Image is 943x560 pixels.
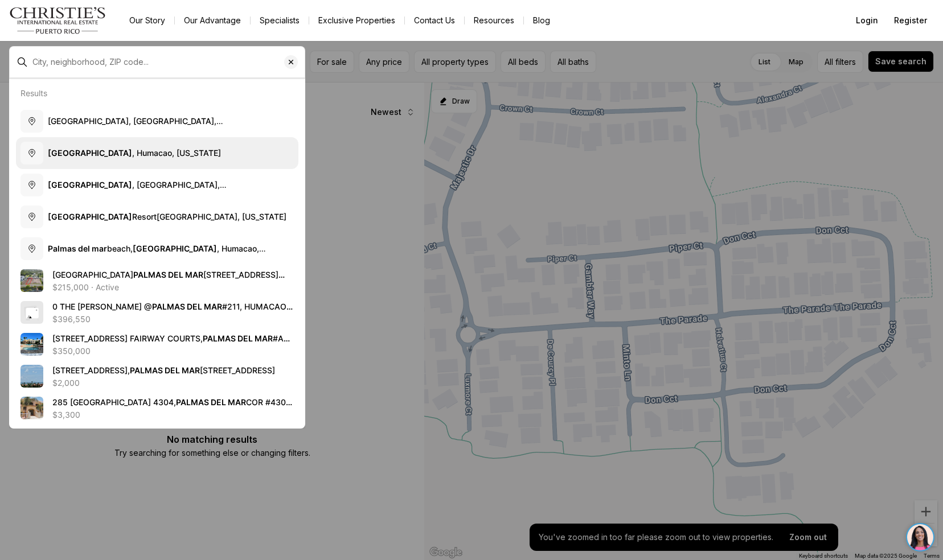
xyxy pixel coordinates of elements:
span: Register [894,16,927,25]
button: [GEOGRAPHIC_DATA], Humacao, [US_STATE] [16,137,298,169]
button: [GEOGRAPHIC_DATA], [GEOGRAPHIC_DATA], [GEOGRAPHIC_DATA], [GEOGRAPHIC_DATA] [16,169,298,201]
p: $396,550 [52,315,91,324]
a: Exclusive Properties [309,13,404,28]
a: View details: HARBOUR DRIVE PALMAS DEL MAR HARBOUR #12 [16,265,298,297]
a: Specialists [251,13,309,28]
span: [STREET_ADDRESS] FAIRWAY COURTS, #Apt. 776, HUMACAO PR, 00791 [52,333,294,355]
a: View details: 285 PALMAS INN RD, PALMAS DEL MAR, #5102 [16,360,298,392]
a: View details: 285 SE PALMANOVA VILLAGE 4304, PALMAS DEL MAR COR #4304 [16,392,298,424]
a: View details: 150 Candelero Dr., COND. FAIRWAY COURTS, PALMAS DEL MAR #Apt. 776 [16,328,298,360]
p: $3,300 [52,410,80,419]
p: $350,000 [52,347,91,356]
b: PALMAS DEL MAR [133,270,203,279]
span: [GEOGRAPHIC_DATA], [GEOGRAPHIC_DATA], [GEOGRAPHIC_DATA], [GEOGRAPHIC_DATA] [48,116,223,137]
a: Blog [524,13,559,28]
button: Login [849,9,885,32]
button: Contact Us [405,13,464,28]
img: be3d4b55-7850-4bcb-9297-a2f9cd376e78.png [7,7,33,33]
p: $2,000 [52,378,80,388]
span: 0 THE [PERSON_NAME] @ #211, HUMACAO PR, 00791 [52,302,293,323]
b: PALMAS DEL MAR [176,397,246,407]
b: [GEOGRAPHIC_DATA] [133,244,217,253]
img: logo [9,7,106,34]
span: , [GEOGRAPHIC_DATA], [GEOGRAPHIC_DATA], [GEOGRAPHIC_DATA] [48,180,227,201]
a: Our Story [120,13,174,28]
button: Clear search input [284,47,305,77]
button: [GEOGRAPHIC_DATA]Resort[GEOGRAPHIC_DATA], [US_STATE] [16,201,298,233]
p: Results [20,88,47,98]
a: View details: 0 THE WOODS @ PALMAS DEL MAR #211 [16,297,298,328]
span: Resort[GEOGRAPHIC_DATA], [US_STATE] [48,212,286,221]
span: [GEOGRAPHIC_DATA] [STREET_ADDRESS][US_STATE] [52,270,285,291]
button: Register [887,9,934,32]
b: [GEOGRAPHIC_DATA] [48,148,132,158]
b: [GEOGRAPHIC_DATA] [48,212,132,221]
b: PALMAS DEL MAR [152,302,222,311]
button: [GEOGRAPHIC_DATA], [GEOGRAPHIC_DATA], [GEOGRAPHIC_DATA], [GEOGRAPHIC_DATA] [16,105,298,137]
span: Login [856,16,878,25]
b: Palmas del mar [48,244,107,253]
b: [GEOGRAPHIC_DATA] [48,180,132,190]
span: [STREET_ADDRESS], [STREET_ADDRESS] [52,365,275,375]
p: $215,000 · Active [52,283,119,292]
button: Palmas del marbeach,[GEOGRAPHIC_DATA], Humacao, [US_STATE] [16,233,298,265]
span: , Humacao, [US_STATE] [48,148,221,158]
a: Resources [465,13,523,28]
b: PALMAS DEL MAR [203,333,273,343]
a: Our Advantage [175,13,250,28]
b: PALMAS DEL MAR [130,365,200,375]
span: beach, , Humacao, [US_STATE] [48,244,266,265]
span: 285 [GEOGRAPHIC_DATA] 4304, COR #4304, HUMACAO PR, 00791 [52,397,293,418]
